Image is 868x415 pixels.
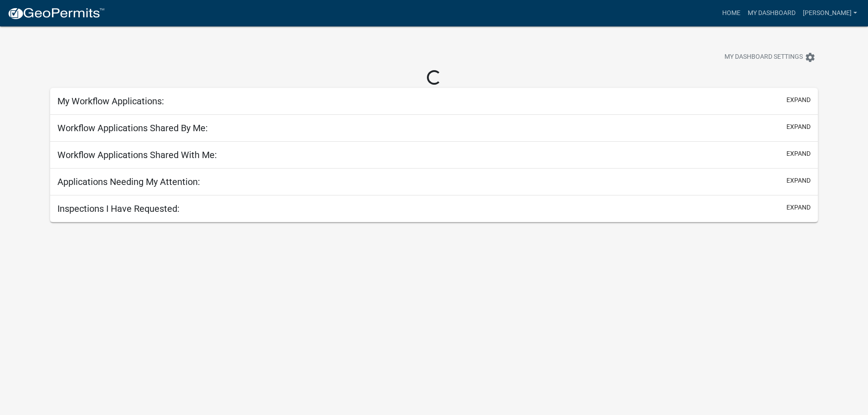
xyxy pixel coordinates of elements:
[57,149,217,160] h5: Workflow Applications Shared With Me:
[786,203,811,212] button: expand
[57,203,180,214] h5: Inspections I Have Requested:
[786,95,811,105] button: expand
[57,176,200,187] h5: Applications Needing My Attention:
[57,123,208,133] h5: Workflow Applications Shared By Me:
[724,52,803,63] span: My Dashboard Settings
[786,122,811,132] button: expand
[717,48,823,66] button: My Dashboard Settingssettings
[786,149,811,159] button: expand
[799,5,861,22] a: [PERSON_NAME]
[57,96,164,107] h5: My Workflow Applications:
[744,5,799,22] a: My Dashboard
[786,176,811,185] button: expand
[719,5,744,22] a: Home
[805,52,816,63] i: settings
